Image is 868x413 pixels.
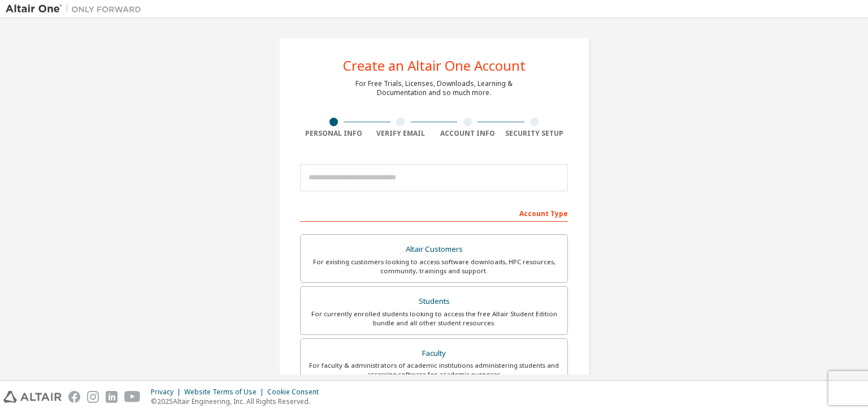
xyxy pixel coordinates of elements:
[307,242,561,257] div: Altair Customers
[6,3,147,15] img: Altair One
[184,388,267,397] div: Website Terms of Use
[307,309,561,328] div: For currently enrolled students looking to access the free Altair Student Edition bundle and all ...
[367,129,435,138] div: Verify Email
[307,361,561,379] div: For faculty & administrators of academic institutions administering students and accessing softwa...
[106,391,118,403] img: linkedin.svg
[355,79,513,97] div: For Free Trials, Licenses, Downloads, Learning & Documentation and so much more.
[307,257,561,276] div: For existing customers looking to access software downloads, HPC resources, community, trainings ...
[307,346,561,362] div: Faculty
[3,391,62,403] img: altair_logo.svg
[343,59,526,72] div: Create an Altair One Account
[300,129,367,138] div: Personal Info
[151,388,184,397] div: Privacy
[124,391,141,403] img: youtube.svg
[307,294,561,309] div: Students
[87,391,99,403] img: instagram.svg
[300,204,568,222] div: Account Type
[68,391,80,403] img: facebook.svg
[267,388,325,397] div: Cookie Consent
[434,129,501,138] div: Account Info
[151,397,325,406] p: © 2025 Altair Engineering, Inc. All Rights Reserved.
[501,129,568,138] div: Security Setup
